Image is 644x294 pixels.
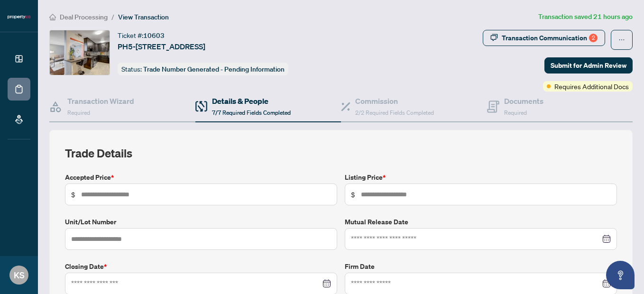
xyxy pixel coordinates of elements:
div: Ticket #: [118,30,165,41]
span: $ [351,189,355,200]
h4: Documents [504,95,543,107]
button: Transaction Communication2 [483,30,605,46]
img: logo [8,14,30,20]
h4: Details & People [212,95,291,107]
span: Required [67,109,90,116]
img: IMG-W12199427_1.jpg [50,30,110,75]
h2: Trade Details [65,146,617,161]
span: home [49,14,56,20]
span: 7/7 Required Fields Completed [212,109,291,116]
label: Listing Price [345,172,617,183]
li: / [111,11,114,22]
label: Mutual Release Date [345,217,617,227]
label: Unit/Lot Number [65,217,337,227]
button: Open asap [606,261,635,289]
label: Closing Date [65,261,337,272]
div: Transaction Communication [502,30,598,46]
span: Required [504,109,527,116]
span: $ [71,189,75,200]
button: Submit for Admin Review [544,57,633,73]
div: 2 [589,34,598,42]
span: PH5-[STREET_ADDRESS] [118,41,205,52]
span: Submit for Admin Review [551,58,626,73]
article: Transaction saved 21 hours ago [538,11,633,22]
h4: Transaction Wizard [67,95,134,107]
span: Trade Number Generated - Pending Information [143,65,285,73]
span: ellipsis [618,37,625,43]
span: Deal Processing [60,13,108,21]
span: Requires Additional Docs [554,81,629,92]
span: KS [14,268,25,282]
h4: Commission [355,95,434,107]
span: View Transaction [118,13,169,21]
span: 2/2 Required Fields Completed [355,109,434,116]
label: Firm Date [345,261,617,272]
div: Status: [118,63,288,75]
span: 10603 [143,31,165,40]
label: Accepted Price [65,172,337,183]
